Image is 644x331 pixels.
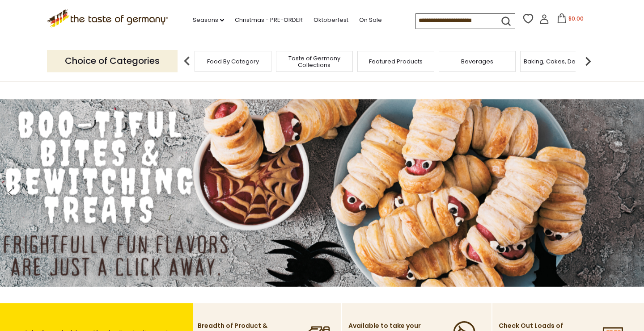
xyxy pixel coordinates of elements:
[568,15,584,22] span: $0.00
[461,58,493,65] a: Beverages
[551,13,589,27] button: $0.00
[47,50,178,72] p: Choice of Categories
[369,58,423,65] a: Featured Products
[359,15,382,25] a: On Sale
[178,52,196,70] img: previous arrow
[235,15,303,25] a: Christmas - PRE-ORDER
[193,15,224,25] a: Seasons
[524,58,593,65] a: Baking, Cakes, Desserts
[279,55,350,68] a: Taste of Germany Collections
[207,58,259,65] a: Food By Category
[314,15,348,25] a: Oktoberfest
[579,52,597,70] img: next arrow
